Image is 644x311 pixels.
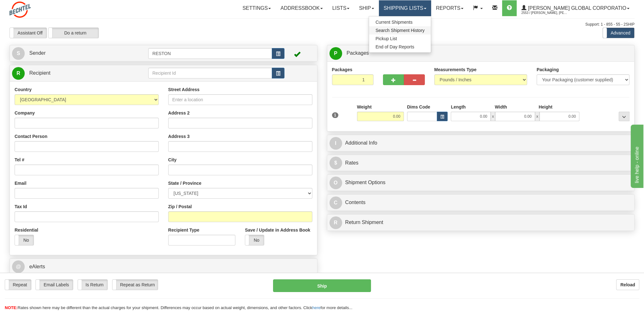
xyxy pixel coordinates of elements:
label: Contact Person [15,133,47,140]
a: Ship [354,0,379,16]
button: Reload [616,279,639,290]
a: IAdditional Info [329,137,632,150]
input: Enter a location [168,94,312,105]
label: Packages [332,66,353,73]
span: P [329,47,342,60]
span: Current Shipments [375,20,412,25]
a: Settings [238,0,276,16]
a: Current Shipments [369,18,431,26]
label: Weight [357,104,372,110]
label: No [245,235,264,245]
a: P Packages [329,47,632,60]
label: Company [15,110,35,116]
span: End of Day Reports [375,44,414,49]
a: @ eAlerts [12,260,315,273]
label: Advanced [603,28,634,38]
a: here [312,305,321,310]
label: Residential [15,227,38,233]
label: Height [539,104,552,110]
span: @ [12,260,25,273]
span: R [329,216,342,229]
img: logo2553.jpg [10,2,31,18]
label: Repeat as Return [112,280,158,290]
label: Recipient Type [168,227,200,233]
div: Support: 1 - 855 - 55 - 2SHIP [10,22,634,27]
a: CContents [329,196,632,209]
input: Sender Id [148,48,272,59]
label: Country [15,86,32,93]
label: Packaging [537,66,559,73]
span: eAlerts [29,264,45,269]
button: Ship [273,279,371,292]
span: I [329,137,342,150]
label: Email Labels [36,280,73,290]
a: Pickup List [369,34,431,43]
a: Reports [431,0,468,16]
label: Repeat [5,280,31,290]
span: Packages [347,50,369,56]
div: ... [619,112,629,121]
span: 1 [332,112,339,118]
span: x [535,112,539,121]
label: Do a return [48,28,99,38]
span: S [12,47,25,60]
span: x [491,112,495,121]
span: $ [329,157,342,169]
label: Address 3 [168,133,190,140]
span: R [12,67,25,80]
a: [PERSON_NAME] Global Corporatio 2553 / [PERSON_NAME], [PERSON_NAME] [517,0,634,16]
label: City [168,157,176,163]
label: Dims Code [407,104,430,110]
a: S Sender [12,47,148,60]
iframe: chat widget [629,123,643,188]
label: Tax Id [15,203,27,210]
span: Recipient [29,70,50,76]
a: RReturn Shipment [329,216,632,229]
label: Address 2 [168,110,190,116]
a: Lists [328,0,354,16]
label: Email [15,180,26,186]
input: Recipient Id [148,68,272,78]
span: Pickup List [375,36,397,41]
label: No [15,235,34,245]
label: Measurements Type [434,66,477,73]
a: End of Day Reports [369,43,431,51]
a: Shipping lists [379,0,431,16]
label: State / Province [168,180,201,186]
a: Addressbook [276,0,328,16]
b: Reload [620,282,635,287]
label: Street Address [168,86,200,93]
span: 2553 / [PERSON_NAME], [PERSON_NAME] [521,10,569,16]
a: Search Shipment History [369,26,431,34]
span: C [329,196,342,209]
div: live help - online [5,4,59,11]
span: NOTE: [5,305,17,310]
span: [PERSON_NAME] Global Corporatio [526,5,626,11]
label: Width [495,104,507,110]
label: Length [451,104,466,110]
label: Is Return [78,280,107,290]
label: Assistant Off [10,28,47,38]
label: Tel # [15,157,24,163]
span: Sender [29,50,46,56]
label: Zip / Postal [168,203,192,210]
label: Save / Update in Address Book [245,227,310,233]
span: Search Shipment History [375,28,424,33]
span: O [329,177,342,189]
a: $Rates [329,157,632,170]
a: OShipment Options [329,176,632,189]
a: R Recipient [12,67,133,80]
